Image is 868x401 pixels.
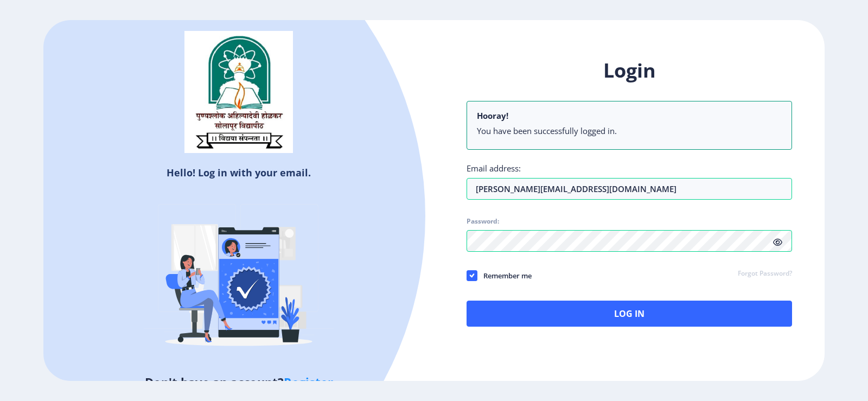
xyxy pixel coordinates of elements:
[738,269,792,279] a: Forgot Password?
[52,373,426,391] h5: Don't have an account?
[144,183,334,373] img: Verified-rafiki.svg
[477,110,508,121] b: Hooray!
[284,374,333,390] a: Register
[467,58,792,84] h1: Login
[477,125,782,136] li: You have been successfully logged in.
[477,269,532,282] span: Remember me
[467,163,521,174] label: Email address:
[467,217,499,226] label: Password:
[184,31,293,154] img: sulogo.png
[467,301,792,327] button: Log In
[467,178,792,200] input: Email address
